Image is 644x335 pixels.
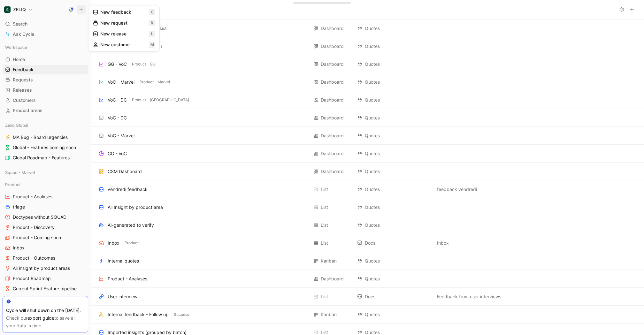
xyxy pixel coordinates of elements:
a: Releases [3,85,88,95]
div: Dashboard [321,114,344,122]
a: triage [3,202,88,212]
div: Internal quotesKanban QuotesView actions [91,252,644,270]
span: Product - Coming soon [13,234,61,241]
div: Docs [357,239,431,247]
div: List [321,186,328,193]
div: Quotes [357,60,431,68]
span: Product - Discovery [13,224,55,231]
a: Home [3,55,88,64]
div: AI-generated to verify [108,221,154,229]
div: Quotes [357,275,431,283]
div: List [321,293,328,301]
span: Search [13,20,27,28]
div: VoC - DCDashboard QuotesView actions [91,109,644,127]
div: Quotes [357,25,431,32]
div: User interview [108,293,137,301]
span: Inbox [437,239,449,247]
div: Dashboard [321,25,344,32]
div: GG - VoC [108,60,127,68]
a: Product - Discovery [3,223,88,232]
a: Ask Cycle [3,29,88,39]
div: Internal quotes [108,257,139,265]
span: Product - Marvel [140,79,170,85]
span: Product - Analyses [13,194,52,200]
span: Product Roadmap [13,275,51,282]
div: Check our to save all your data in time. [6,314,85,330]
div: Zeliq Global [3,120,88,130]
button: Inbox [436,239,450,247]
h1: ZELIQ [13,7,26,12]
button: ZELIQZELIQ [3,5,34,14]
span: m [149,42,155,48]
span: l [149,31,155,37]
div: Quotes [357,96,431,104]
div: Quotes [357,114,431,122]
a: Product - Coming soon [3,233,88,242]
span: Product areas [13,107,42,114]
a: Current Sprint Feature pipeline [3,284,88,293]
div: VoC - DCProduct - [GEOGRAPHIC_DATA]Dashboard QuotesView actions [91,91,644,109]
div: Quotes [357,221,431,229]
div: Dashboard [321,275,344,283]
div: Product - Analyses [108,275,147,283]
div: GG - VoCDashboard QuotesView actions [91,145,644,163]
span: Workspace [5,44,27,50]
div: Dashboard [321,150,344,157]
div: ProductProduct - AnalysestriageDoctypes without SQUADProduct - DiscoveryProduct - Coming soonInbo... [3,180,88,304]
button: New releasel [90,28,158,39]
button: Feedback from user interviews [436,293,502,301]
div: Search [3,19,88,29]
div: Product [3,180,88,189]
span: triage [13,204,25,210]
button: Success [172,312,190,317]
div: Workspace [3,42,88,52]
a: Feedback [3,65,88,74]
span: Product - Outcomes [13,255,55,261]
button: New requestr [90,18,158,28]
button: New customerm [90,39,158,50]
div: List [321,203,328,211]
div: VoC - MarvelProduct - MarvelDashboard QuotesView actions [91,73,644,91]
div: Squad - Marvel [3,168,88,179]
div: Inbox [108,239,119,247]
a: Customers [3,95,88,105]
button: Product - [GEOGRAPHIC_DATA] [131,97,190,103]
div: VoC - Marvel [108,78,134,86]
div: Dashboard [321,132,344,140]
div: Product - AnalysesDashboard QuotesView actions [91,270,644,288]
span: Product [5,181,21,188]
div: CSM DashboardDashboard QuotesView actions [91,163,644,180]
a: All insight by product areas [3,263,88,273]
a: Inbox [3,243,88,253]
a: Doctypes without SQUAD [3,212,88,222]
div: Kanban [321,257,337,265]
span: Releases [13,87,32,93]
button: Product [123,240,140,246]
div: Zeliq GlobalMA Bug - Board urgenciesGlobal - Features coming soonGlobal Roadmap - Features [3,120,88,163]
div: Quotes [357,186,431,193]
a: Epics & Feature pipeline [3,294,88,304]
button: New feedbackc [90,7,158,18]
span: Global - Features coming soon [13,144,76,151]
div: List [321,221,328,229]
span: feedback vendredi [437,186,477,193]
a: Global - Features coming soon [3,143,88,152]
div: Dashboard [321,96,344,104]
span: Feedback [13,66,34,73]
span: Product - GG [132,61,156,67]
span: Current Sprint Feature pipeline [13,286,77,292]
span: Product - [GEOGRAPHIC_DATA] [132,97,189,103]
div: GG - VoCProduct - GGDashboard QuotesView actions [91,55,644,73]
div: Quotes [357,78,431,86]
div: AI-generated to verifyList QuotesView actions [91,216,644,234]
div: Kanban [321,311,337,318]
div: VoC - DC [108,96,127,104]
div: Product - AnalysesProductDashboard QuotesView actions [91,19,644,37]
a: Product - Analyses [3,192,88,202]
div: All Insight by product area [108,203,163,211]
div: VoC - DC [108,114,127,122]
span: Feedback from user interviews [437,293,501,301]
div: GG - VoC [108,150,127,157]
div: User interviewList DocsFeedback from user interviewsView actions [91,288,644,306]
a: export guide [27,315,54,321]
